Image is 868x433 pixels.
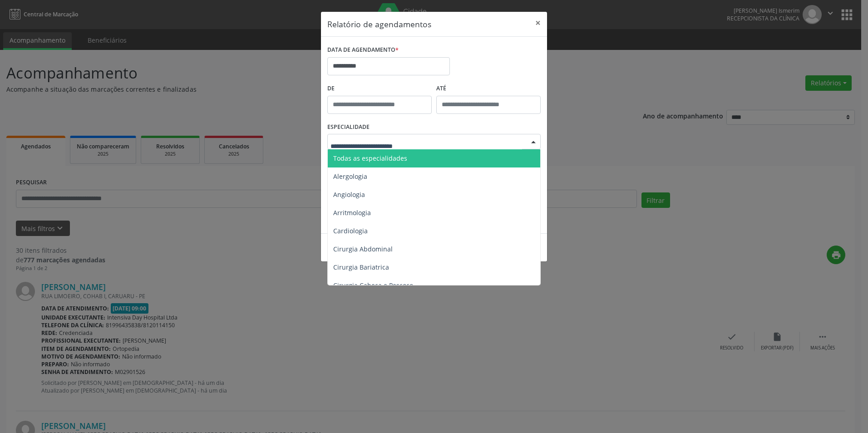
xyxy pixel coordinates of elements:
[333,190,365,199] span: Angiologia
[333,245,393,253] span: Cirurgia Abdominal
[327,82,432,96] label: De
[327,18,431,30] h5: Relatório de agendamentos
[333,172,367,181] span: Alergologia
[333,281,413,290] span: Cirurgia Cabeça e Pescoço
[327,43,399,57] label: DATA DE AGENDAMENTO
[333,208,371,217] span: Arritmologia
[327,120,370,134] label: ESPECIALIDADE
[436,82,541,96] label: ATÉ
[333,263,389,271] span: Cirurgia Bariatrica
[333,226,368,235] span: Cardiologia
[333,154,407,162] span: Todas as especialidades
[529,12,547,34] button: Close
